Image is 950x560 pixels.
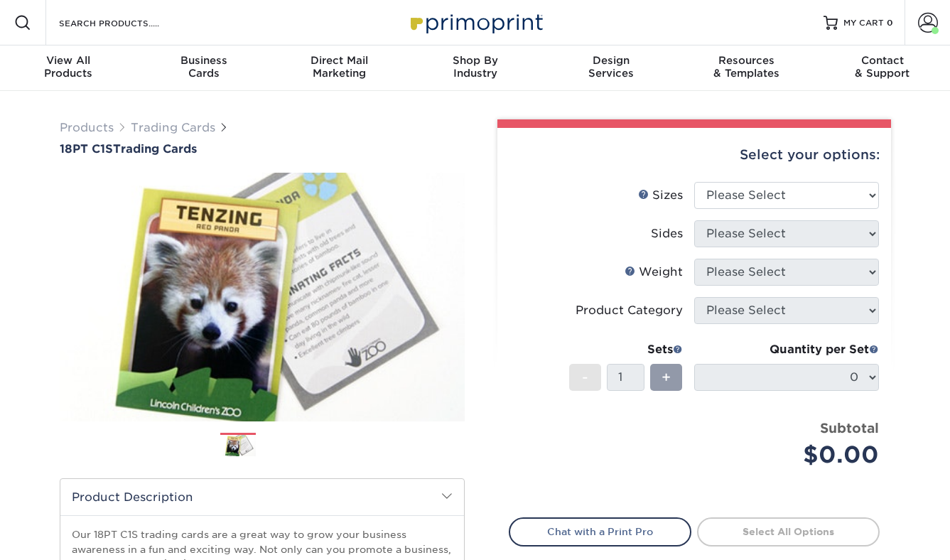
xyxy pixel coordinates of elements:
a: DesignServices [543,45,679,91]
span: Business [136,54,271,67]
span: Resources [679,54,814,67]
div: & Templates [679,54,814,80]
input: SEARCH PRODUCTS..... [58,14,196,31]
a: Trading Cards [131,121,215,134]
img: Trading Cards 01 [220,434,256,458]
span: MY CART [843,17,884,29]
div: Select your options: [509,128,880,182]
div: Industry [407,54,543,80]
a: Shop ByIndustry [407,45,543,91]
a: Products [60,121,114,134]
span: Design [543,54,679,67]
div: Sizes [638,187,683,204]
div: $0.00 [705,438,879,472]
a: Chat with a Print Pro [509,517,691,546]
span: Shop By [407,54,543,67]
a: Direct MailMarketing [271,45,407,91]
a: BusinessCards [136,45,271,91]
img: Primoprint [404,7,546,38]
a: Select All Options [697,517,880,546]
div: Marketing [271,54,407,80]
span: 0 [887,18,893,28]
div: Sides [651,225,683,242]
div: Quantity per Set [694,341,879,358]
div: Weight [625,264,683,281]
h1: Trading Cards [60,142,465,156]
span: - [582,367,588,388]
a: Resources& Templates [679,45,814,91]
a: 18PT C1STrading Cards [60,142,465,156]
span: + [662,367,671,388]
img: 18PT C1S 01 [60,157,465,437]
strong: Subtotal [820,420,879,436]
a: Contact& Support [814,45,950,91]
img: Trading Cards 02 [268,427,303,463]
div: Product Category [576,302,683,319]
span: 18PT C1S [60,142,113,156]
span: Direct Mail [271,54,407,67]
h2: Product Description [60,479,464,515]
div: Services [543,54,679,80]
div: Cards [136,54,271,80]
div: Sets [569,341,683,358]
div: & Support [814,54,950,80]
span: Contact [814,54,950,67]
